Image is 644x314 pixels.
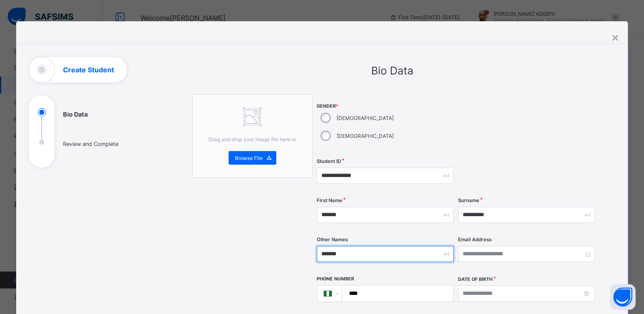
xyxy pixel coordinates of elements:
[317,158,341,164] label: Student ID
[458,277,492,282] label: Date of Birth
[317,276,354,282] label: Phone Number
[337,133,394,139] label: [DEMOGRAPHIC_DATA]
[317,103,454,109] span: Gender
[317,197,342,203] label: First Name
[610,284,635,310] button: Open asap
[458,237,492,243] label: Email Address
[317,237,348,243] label: Other Names
[235,155,263,161] span: Browse File
[337,115,394,121] label: [DEMOGRAPHIC_DATA]
[209,136,296,143] span: Drag and drop your image file here or
[611,30,619,44] div: ×
[371,64,413,77] span: Bio Data
[192,94,312,178] div: Drag and drop your image file here orBrowse File
[458,197,479,203] label: Surname
[63,66,114,73] h1: Create Student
